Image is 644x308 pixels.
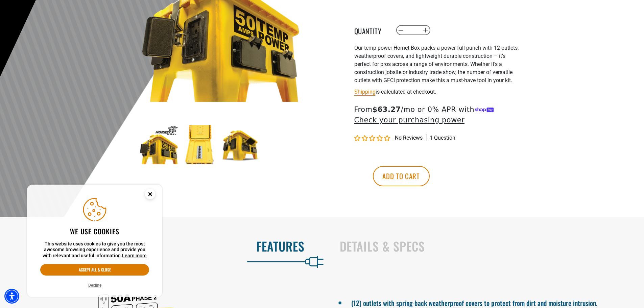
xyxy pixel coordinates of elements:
div: is calculated at checkout. [354,87,520,96]
h2: Details & Specs [340,239,630,253]
h2: Features [14,239,305,253]
h2: We use cookies [40,227,149,236]
button: Accept all & close [40,264,149,276]
label: Quantity [354,26,388,34]
button: Add to cart [373,166,430,186]
p: This website uses cookies to give you the most awesome browsing experience and provide you with r... [40,241,149,259]
button: Close this option [138,185,162,206]
a: Shipping [354,89,376,95]
span: 0.00 stars [354,135,391,142]
span: Our temp power Hornet Box packs a power full punch with 12 outlets, weatherproof covers, and ligh... [354,45,519,84]
aside: Cookie Consent [27,185,162,298]
button: Decline [86,282,103,289]
span: No reviews [395,135,423,141]
a: This website uses cookies to give you the most awesome browsing experience and provide you with r... [122,253,147,258]
div: Accessibility Menu [4,289,19,304]
span: 1 question [430,134,455,142]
